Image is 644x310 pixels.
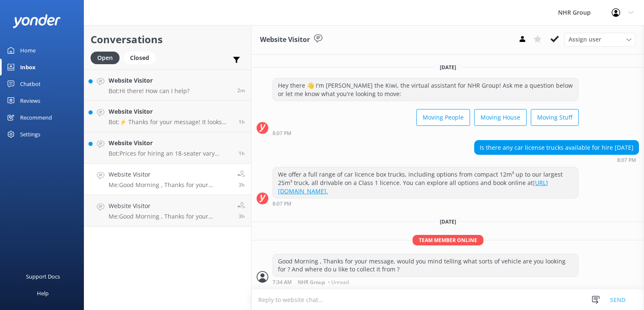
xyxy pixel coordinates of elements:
h3: Website Visitor [260,34,310,45]
div: Sep 10 2025 08:07pm (UTC +12:00) Pacific/Auckland [273,130,579,136]
span: • Unread [328,280,349,285]
div: Help [37,285,49,302]
strong: 8:07 PM [273,131,291,136]
div: Hey there 👋 I'm [PERSON_NAME] the Kiwi, the virtual assistant for NHR Group! Ask me a question be... [273,78,578,101]
a: Website VisitorBot:Hi there! How can I help?2m [84,69,251,101]
div: Closed [124,52,156,64]
div: Is there any car license trucks available for hire [DATE] [475,141,639,155]
a: Closed [124,53,160,62]
div: Settings [20,126,40,143]
strong: 7:34 AM [273,280,292,285]
p: Bot: Prices for hiring an 18-seater vary depending on the vehicle type, location, and your specif... [109,150,232,157]
strong: 8:07 PM [617,158,636,163]
a: Open [91,53,124,62]
p: Bot: ⚡ Thanks for your message! It looks like this one might be best handled by our team directly... [109,118,232,126]
span: Sep 11 2025 09:50am (UTC +12:00) Pacific/Auckland [239,118,245,125]
a: [URL][DOMAIN_NAME]. [278,179,548,195]
span: Sep 11 2025 09:16am (UTC +12:00) Pacific/Auckland [239,150,245,157]
h4: Website Visitor [109,76,190,85]
a: Website VisitorMe:Good Morning , Thanks for your message, would you mind telling what sorts of ve... [84,164,251,195]
a: Website VisitorBot:⚡ Thanks for your message! It looks like this one might be best handled by our... [84,101,251,132]
div: Open [91,52,119,64]
h2: Conversations [91,31,245,47]
h4: Website Visitor [109,170,231,179]
div: Inbox [20,59,36,76]
p: Me: Good Morning , Thanks for your message, would you mind telling what sorts of vehicle are you ... [109,181,231,189]
div: Chatbot [20,76,41,92]
span: Team member online [413,235,483,245]
span: [DATE] [435,218,461,225]
p: Me: Good Morning , Thanks for your message, would you mind telling what sorts of vehicle are you ... [109,213,231,220]
div: Sep 10 2025 08:07pm (UTC +12:00) Pacific/Auckland [474,157,639,163]
span: Assign user [569,35,601,44]
div: Recommend [20,109,52,126]
p: Bot: Hi there! How can I help? [109,87,190,95]
div: Support Docs [26,268,60,285]
div: Assign User [564,33,636,46]
span: Sep 11 2025 07:34am (UTC +12:00) Pacific/Auckland [239,181,245,188]
div: Sep 10 2025 08:07pm (UTC +12:00) Pacific/Auckland [273,201,579,206]
div: Sep 11 2025 07:34am (UTC +12:00) Pacific/Auckland [273,279,579,285]
h4: Website Visitor [109,107,232,116]
button: Moving Stuff [531,109,579,126]
img: yonder-white-logo.png [13,14,61,28]
span: NHR Group [298,280,325,285]
strong: 8:07 PM [273,201,291,206]
span: Sep 11 2025 07:32am (UTC +12:00) Pacific/Auckland [239,213,245,220]
button: Moving People [416,109,470,126]
button: Moving House [474,109,527,126]
div: We offer a full range of car licence box trucks, including options from compact 12m³ up to our la... [273,167,578,198]
div: Reviews [20,92,40,109]
div: Home [20,42,36,59]
h4: Website Visitor [109,201,231,211]
h4: Website Visitor [109,138,232,148]
a: Website VisitorBot:Prices for hiring an 18-seater vary depending on the vehicle type, location, a... [84,132,251,164]
span: [DATE] [435,64,461,71]
div: Good Morning , Thanks for your message, would you mind telling what sorts of vehicle are you look... [273,254,578,276]
a: Website VisitorMe:Good Morning , Thanks for your message, would you mind telling what sorts of ve... [84,195,251,227]
span: Sep 11 2025 10:48am (UTC +12:00) Pacific/Auckland [237,87,245,94]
